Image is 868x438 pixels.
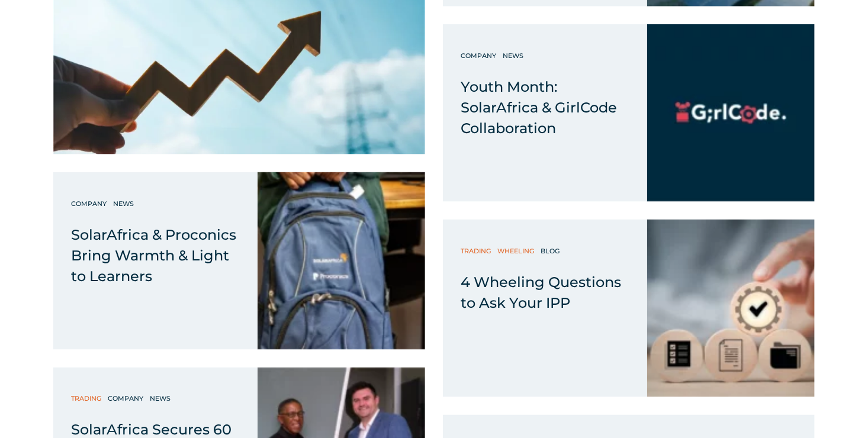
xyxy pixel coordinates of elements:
[258,172,425,350] img: SolarAfrica & Proconics Bring Warmth & Light to Learners
[647,24,815,202] img: SolarAfrica and GirlCode
[461,78,617,137] span: Youth Month: SolarAfrica & GirlCode Collaboration
[497,245,537,257] a: Wheeling
[71,226,236,285] span: SolarAfrica & Proconics Bring Warmth & Light to Learners
[461,273,621,311] span: 4 Wheeling Questions to Ask Your IPP
[461,50,499,62] a: Company
[150,393,173,405] a: News
[541,245,562,257] a: Blog
[71,198,110,210] a: Company
[647,220,815,397] img: SolarAfrica | 4 Wheeling Questions to Ask Your IPP | Solar Energy
[503,50,526,62] a: News
[461,245,494,257] a: Trading
[113,198,137,210] a: News
[71,393,104,405] a: Trading
[108,393,146,405] a: Company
